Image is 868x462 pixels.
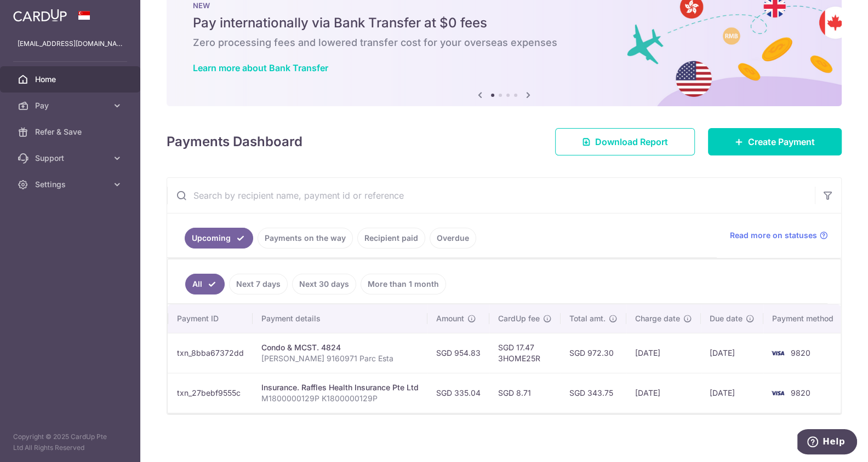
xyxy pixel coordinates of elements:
[763,304,847,333] th: Payment method
[748,135,815,148] span: Create Payment
[489,373,561,413] td: SGD 8.71
[791,388,810,397] span: 9820
[261,382,419,393] div: Insurance. Raffles Health Insurance Pte Ltd
[168,333,253,373] td: txn_8bba67372dd
[730,230,817,241] span: Read more on statuses
[185,274,225,294] a: All
[427,373,489,413] td: SGD 335.04
[701,373,763,413] td: [DATE]
[261,353,419,364] p: [PERSON_NAME] 9160971 Parc Esta
[710,313,743,324] span: Due date
[708,128,842,155] a: Create Payment
[436,313,464,324] span: Amount
[261,393,419,404] p: M1800000129P K1800000129P
[261,342,419,353] div: Condo & MCST. 4824
[561,373,626,413] td: SGD 343.75
[797,429,857,457] iframe: Opens a widget where you can find more information
[167,178,815,213] input: Search by recipient name, payment id or reference
[168,373,253,413] td: txn_27bebf9555c
[35,126,107,137] span: Refer & Save
[489,333,561,373] td: SGD 17.47 3HOME25R
[791,348,810,357] span: 9820
[767,347,789,360] img: Bank Card
[569,313,606,324] span: Total amt.
[701,333,763,373] td: [DATE]
[13,9,67,22] img: CardUp
[193,36,815,49] h6: Zero processing fees and lowered transfer cost for your overseas expenses
[193,62,328,73] a: Learn more about Bank Transfer
[35,153,107,164] span: Support
[635,313,680,324] span: Charge date
[18,38,123,49] p: [EMAIL_ADDRESS][DOMAIN_NAME]
[730,230,828,241] a: Read more on statuses
[185,228,253,249] a: Upcoming
[193,1,815,10] p: NEW
[427,333,489,373] td: SGD 954.83
[626,333,701,373] td: [DATE]
[292,274,356,294] a: Next 30 days
[258,228,353,249] a: Payments on the way
[498,313,540,324] span: CardUp fee
[430,228,476,249] a: Overdue
[555,128,695,155] a: Download Report
[193,14,815,32] h5: Pay internationally via Bank Transfer at $0 fees
[35,100,107,111] span: Pay
[35,179,107,190] span: Settings
[595,135,668,148] span: Download Report
[561,333,626,373] td: SGD 972.30
[167,132,302,152] h4: Payments Dashboard
[168,304,253,333] th: Payment ID
[767,386,789,400] img: Bank Card
[253,304,427,333] th: Payment details
[361,274,446,294] a: More than 1 month
[357,228,425,249] a: Recipient paid
[35,74,107,85] span: Home
[229,274,288,294] a: Next 7 days
[626,373,701,413] td: [DATE]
